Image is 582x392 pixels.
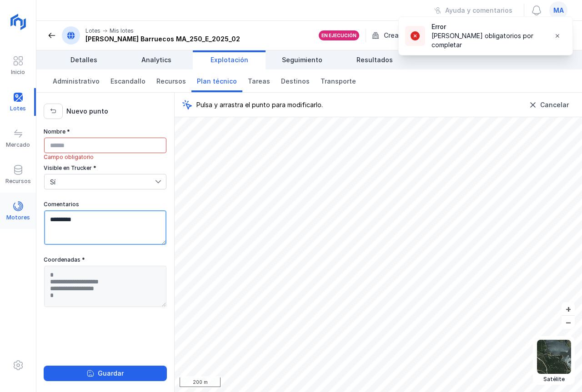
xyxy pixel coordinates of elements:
[44,164,96,172] label: Visible en Trucker *
[428,3,518,18] button: Ayuda y comentarios
[85,35,240,44] div: [PERSON_NAME] Barruecos MA_250_E_2025_02
[281,77,310,86] span: Destinos
[211,55,248,65] span: Explotación
[282,55,322,65] span: Seguimiento
[248,77,270,86] span: Tareas
[98,369,124,378] div: Guardar
[321,77,356,86] span: Transporte
[85,27,100,35] div: Lotes
[197,77,237,86] span: Plan técnico
[44,154,167,161] li: Campo obligatorio
[151,69,191,92] a: Recursos
[537,340,571,374] img: satellite.webp
[70,55,97,65] span: Detalles
[196,100,323,109] span: Pulsa y arrastra el punto para modificarlo.
[315,69,361,92] a: Transporte
[431,31,542,50] div: [PERSON_NAME] obligatorios por completar
[562,316,575,329] button: –
[105,69,151,92] a: Escandallo
[356,55,393,65] span: Resultados
[44,366,167,381] button: Guardar
[156,77,186,86] span: Recursos
[110,27,134,35] div: Mis lotes
[47,69,105,92] a: Administrativo
[44,256,85,263] label: Coordenadas *
[372,29,480,42] div: Creado por tu organización
[141,55,171,65] span: Analytics
[45,174,155,189] span: Sí
[44,201,79,208] label: Comentarios
[338,50,411,69] a: Resultados
[6,214,30,221] div: Motores
[445,6,512,15] div: Ayuda y comentarios
[562,302,575,315] button: +
[53,77,100,86] span: Administrativo
[47,50,120,69] a: Detalles
[193,50,266,69] a: Explotación
[120,50,193,69] a: Analytics
[11,69,25,76] div: Inicio
[110,77,145,86] span: Escandallo
[6,141,30,149] div: Mercado
[242,69,276,92] a: Tareas
[66,107,108,116] div: Nuevo punto
[266,50,338,69] a: Seguimiento
[321,32,356,39] div: En ejecución
[523,97,575,113] button: Cancelar
[191,69,242,92] a: Plan técnico
[7,10,30,33] img: logoRight.svg
[431,22,542,31] div: Error
[537,376,571,383] div: Satélite
[540,100,569,109] div: Cancelar
[5,178,31,185] div: Recursos
[276,69,315,92] a: Destinos
[44,128,70,135] label: Nombre *
[553,6,564,15] span: ma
